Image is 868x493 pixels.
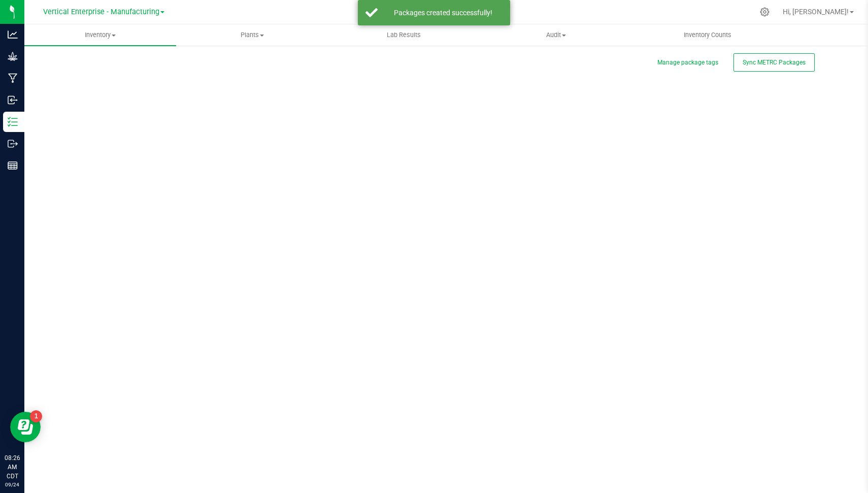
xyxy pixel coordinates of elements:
p: 08:26 AM CDT [5,453,20,481]
a: Lab Results [328,24,480,46]
span: Plants [177,30,327,40]
inline-svg: Inventory [8,117,18,127]
a: Inventory Counts [632,24,784,46]
div: Packages created successfully! [383,8,503,18]
a: Audit [480,24,631,46]
inline-svg: Grow [8,51,18,61]
a: Plants [176,24,328,46]
iframe: Resource center unread badge [30,410,42,422]
span: Inventory [24,30,176,40]
iframe: Resource center [10,412,41,442]
span: Vertical Enterprise - Manufacturing [43,8,159,16]
inline-svg: Analytics [8,29,18,40]
div: Manage settings [758,7,771,17]
span: Hi, [PERSON_NAME]! [783,8,849,16]
span: Lab Results [373,30,435,40]
inline-svg: Manufacturing [8,73,18,83]
inline-svg: Inbound [8,95,18,105]
span: Audit [480,30,631,40]
span: Inventory Counts [670,30,745,40]
inline-svg: Reports [8,160,18,171]
p: 09/24 [5,481,20,488]
button: Sync METRC Packages [733,53,815,72]
button: Manage package tags [657,58,718,67]
inline-svg: Outbound [8,139,18,149]
a: Inventory [24,24,176,46]
span: Sync METRC Packages [743,59,806,66]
